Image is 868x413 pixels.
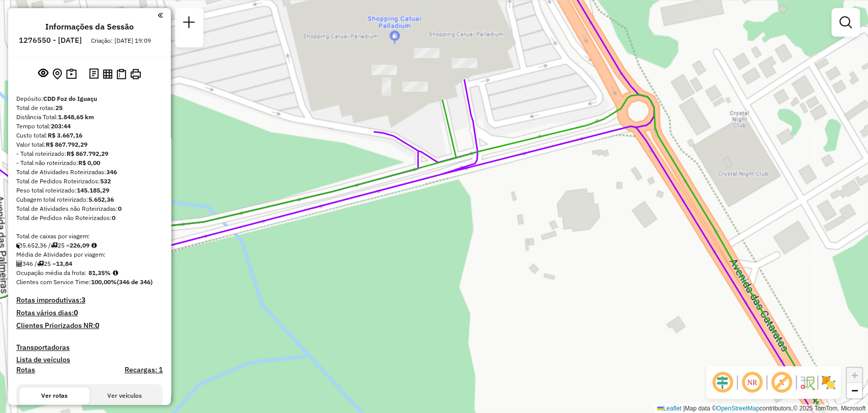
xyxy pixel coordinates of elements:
div: Peso total roteirizado: [16,186,163,195]
div: - Total não roteirizado: [16,158,163,168]
div: Custo total: [16,131,163,140]
span: | [683,405,684,412]
button: Imprimir Rotas [128,67,143,81]
span: Ocultar deslocamento [710,370,735,395]
div: Valor total: [16,140,163,149]
button: Centralizar mapa no depósito ou ponto de apoio [50,66,64,82]
h4: Recargas: 1 [125,366,163,374]
strong: 0 [95,321,99,330]
div: 346 / 25 = [16,259,163,268]
div: 5.652,36 / 25 = [16,241,163,250]
div: Tempo total: [16,122,163,131]
h6: 1276550 - [DATE] [19,36,82,45]
div: Criação: [DATE] 19:09 [87,36,155,45]
div: Depósito: [16,94,163,103]
a: Nova sessão e pesquisa [179,12,199,35]
i: Total de rotas [37,261,44,267]
strong: 25 [55,104,63,112]
strong: R$ 0,00 [78,159,100,167]
div: Distância Total: [16,113,163,122]
a: Rotas [16,366,35,374]
h4: Rotas vários dias: [16,309,163,317]
span: − [851,384,858,397]
strong: 81,35% [88,269,111,277]
h4: Lista de veículos [16,355,163,364]
strong: R$ 867.792,29 [46,141,87,148]
div: Total de Pedidos Roteirizados: [16,177,163,186]
h4: Clientes Priorizados NR: [16,321,163,330]
strong: 226,09 [70,241,89,249]
button: Visualizar Romaneio [114,67,128,81]
strong: 203:44 [51,122,71,130]
div: Total de Pedidos não Roteirizados: [16,213,163,223]
button: Exibir sessão original [36,66,50,82]
button: Painel de Sugestão [64,66,79,82]
a: Zoom in [847,368,862,383]
button: Ver veículos [89,387,160,404]
div: Total de rotas: [16,103,163,113]
button: Logs desbloquear sessão [87,66,101,82]
a: Clique aqui para minimizar o painel [158,9,163,21]
a: Leaflet [657,405,681,412]
i: Cubagem total roteirizado [16,242,22,249]
div: Cubagem total roteirizado: [16,195,163,204]
span: Exibir rótulo [769,370,794,395]
strong: 3 [81,295,85,305]
span: Clientes com Service Time: [16,278,91,286]
strong: 0 [118,205,122,212]
div: Map data © contributors,© 2025 TomTom, Microsoft [654,404,868,413]
i: Meta Caixas/viagem: 195,05 Diferença: 31,04 [92,242,97,249]
strong: 0 [74,308,78,317]
a: Exibir filtros [835,12,856,33]
img: Fluxo de ruas [799,374,815,391]
h4: Rotas improdutivas: [16,296,163,305]
button: Ver rotas [19,387,89,404]
strong: 1.848,65 km [58,113,94,121]
strong: (346 de 346) [117,278,153,286]
strong: 346 [106,168,117,176]
span: Ocupação média da frota: [16,269,86,277]
h4: Transportadoras [16,343,163,352]
strong: 532 [100,177,111,185]
strong: R$ 3.667,16 [48,131,82,139]
div: Total de Atividades Roteirizadas: [16,168,163,177]
img: Exibir/Ocultar setores [820,374,836,391]
em: Média calculada utilizando a maior ocupação (%Peso ou %Cubagem) de cada rota da sessão. Rotas cro... [113,270,118,276]
strong: 100,00% [91,278,117,286]
i: Total de rotas [51,242,57,249]
div: Média de Atividades por viagem: [16,250,163,259]
strong: 5.652,36 [88,196,114,203]
div: - Total roteirizado: [16,149,163,158]
span: + [851,369,858,381]
div: Total de Atividades não Roteirizadas: [16,204,163,213]
strong: R$ 867.792,29 [67,150,108,157]
strong: CDD Foz do Iguaçu [43,95,97,102]
button: Visualizar relatório de Roteirização [101,67,114,80]
a: Zoom out [847,383,862,398]
span: Ocultar NR [740,370,764,395]
i: Total de Atividades [16,261,22,267]
div: Total de caixas por viagem: [16,232,163,241]
a: OpenStreetMap [716,405,760,412]
strong: 145.185,29 [77,186,109,194]
h4: Informações da Sessão [45,22,134,32]
strong: 13,84 [56,260,72,267]
strong: 0 [112,214,115,222]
